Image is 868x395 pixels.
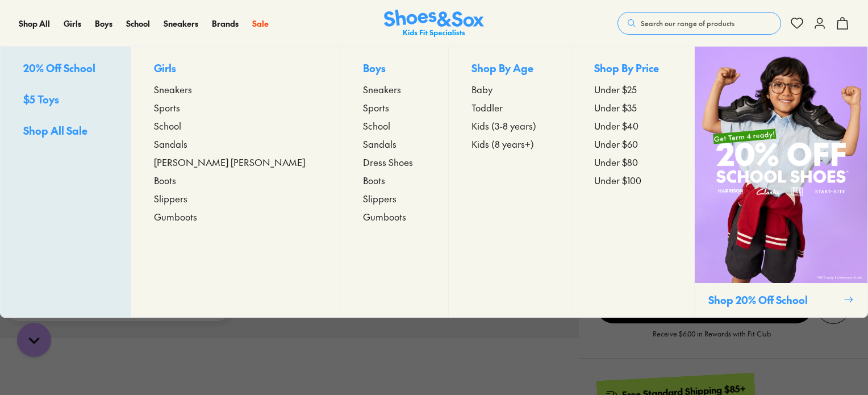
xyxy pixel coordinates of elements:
[594,101,637,114] span: Under $35
[154,137,318,151] a: Sandals
[471,60,549,78] p: Shop By Age
[363,192,397,205] span: Slippers
[95,18,112,30] a: Boys
[694,47,867,317] a: Shop 20% Off School
[363,82,425,96] a: Sneakers
[363,60,425,78] p: Boys
[594,173,671,187] a: Under $100
[9,13,227,70] div: Message from Shoes. Struggling to find the right size? Let me know if I can help!
[154,155,318,169] a: [PERSON_NAME] [PERSON_NAME]
[11,319,57,361] iframe: Gorgias live chat messenger
[594,82,671,96] a: Under $25
[20,74,216,99] div: Reply to the campaigns
[23,92,108,109] a: $5 Toys
[154,82,318,96] a: Sneakers
[212,18,239,30] a: Brands
[363,210,406,223] span: Gumboots
[164,18,198,30] a: Sneakers
[363,137,397,151] span: Sandals
[154,101,180,114] span: Sports
[363,119,425,132] a: School
[23,123,108,140] a: Shop All Sale
[154,155,305,169] span: [PERSON_NAME] [PERSON_NAME]
[154,192,318,205] a: Slippers
[363,155,425,169] a: Dress Shoes
[154,137,187,151] span: Sandals
[708,292,839,307] p: Shop 20% Off School
[23,123,87,138] span: Shop All Sale
[19,18,50,30] a: Shop All
[594,137,638,151] span: Under $60
[471,137,549,151] a: Kids (8 years+)
[594,155,671,169] a: Under $80
[154,192,187,205] span: Slippers
[252,18,269,30] a: Sale
[154,101,318,114] a: Sports
[154,210,197,223] span: Gumboots
[471,82,549,96] a: Baby
[23,60,108,78] a: 20% Off School
[471,101,549,114] a: Toddler
[64,18,81,30] a: Girls
[154,173,318,187] a: Boots
[617,12,781,35] button: Search our range of products
[23,92,59,106] span: $5 Toys
[363,173,385,187] span: Boots
[363,101,389,114] span: Sports
[9,2,227,111] div: Campaign message
[20,36,216,70] div: Struggling to find the right size? Let me know if I can help!
[471,82,493,96] span: Baby
[363,173,425,187] a: Boots
[594,155,638,169] span: Under $80
[154,173,176,187] span: Boots
[641,18,735,28] span: Search our range of products
[43,16,87,28] h3: Shoes
[363,192,425,205] a: Slippers
[23,61,95,75] span: 20% Off School
[20,13,38,31] img: Shoes logo
[154,210,318,223] a: Gumboots
[200,14,216,30] button: Dismiss campaign
[363,101,425,114] a: Sports
[594,137,671,151] a: Under $60
[363,210,425,223] a: Gumboots
[594,101,671,114] a: Under $35
[363,137,425,151] a: Sandals
[594,82,637,96] span: Under $25
[594,173,641,187] span: Under $100
[695,47,867,283] img: SCHOOLPROMO_COLLECTION.png
[154,119,318,132] a: School
[363,82,401,96] span: Sneakers
[154,82,192,96] span: Sneakers
[594,119,671,132] a: Under $40
[653,329,771,349] p: Receive $6.00 in Rewards with Fit Club
[384,10,484,38] img: SNS_Logo_Responsive.svg
[471,137,534,151] span: Kids (8 years+)
[471,119,549,132] a: Kids (3-8 years)
[471,101,503,114] span: Toddler
[594,119,639,132] span: Under $40
[384,10,484,38] a: Shoes & Sox
[363,155,413,169] span: Dress Shoes
[126,18,150,30] a: School
[363,119,390,132] span: School
[471,119,536,132] span: Kids (3-8 years)
[594,60,671,78] p: Shop By Price
[154,119,181,132] span: School
[154,60,318,78] p: Girls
